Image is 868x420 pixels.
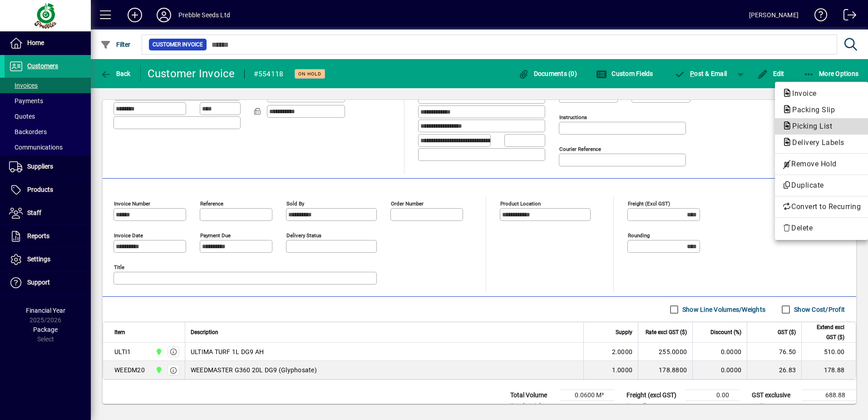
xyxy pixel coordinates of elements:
span: Invoice [782,89,821,98]
span: Duplicate [782,180,861,191]
span: Picking List [782,122,837,130]
span: Convert to Recurring [782,201,861,212]
span: Delete [782,223,861,234]
span: Packing Slip [782,105,839,114]
span: Delivery Labels [782,138,849,147]
span: Remove Hold [782,159,861,170]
